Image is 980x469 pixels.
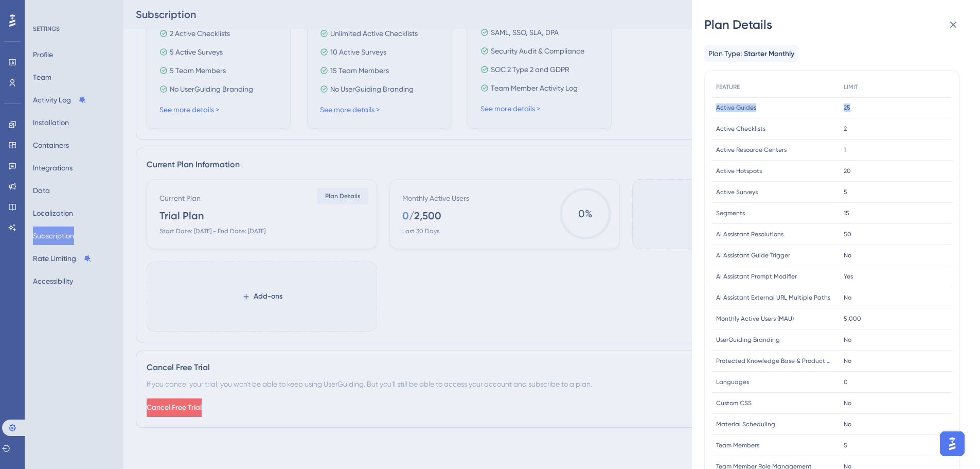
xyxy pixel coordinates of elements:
span: Team Members [716,441,759,449]
span: No [844,420,851,428]
span: Protected Knowledge Base & Product Updates [716,357,833,365]
span: 25 [844,103,850,112]
span: Material Scheduling [716,420,775,428]
span: 5 [844,441,847,449]
span: No [844,399,851,407]
span: 50 [844,230,851,238]
span: Languages [716,378,749,386]
span: Starter Monthly [744,48,794,60]
span: No [844,251,851,259]
span: No [844,293,851,302]
span: 1 [844,146,846,154]
span: Active Resource Centers [716,146,787,154]
iframe: UserGuiding AI Assistant Launcher [937,428,968,459]
span: UserGuiding Branding [716,336,780,344]
span: AI Assistant Resolutions [716,230,783,238]
span: AI Assistant External URL Multiple Paths [716,293,830,302]
span: 20 [844,167,851,175]
span: 15 [844,209,849,217]
span: AI Assistant Prompt Modifier [716,272,797,281]
span: 5,000 [844,315,861,323]
span: Plan Type: [708,47,742,60]
span: Active Surveys [716,188,758,196]
span: Monthly Active Users (MAU) [716,315,794,323]
span: No [844,357,851,365]
span: Yes [844,272,853,281]
span: FEATURE [716,83,740,91]
span: No [844,336,851,344]
span: 2 [844,125,847,133]
div: Plan Details [704,16,968,33]
span: 0 [844,378,848,386]
span: LIMIT [844,83,858,91]
span: Segments [716,209,745,217]
span: AI Assistant Guide Trigger [716,251,790,259]
span: Active Checklists [716,125,765,133]
span: Custom CSS [716,399,752,407]
span: Active Guides [716,103,756,112]
span: 5 [844,188,847,196]
span: Active Hotspots [716,167,762,175]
